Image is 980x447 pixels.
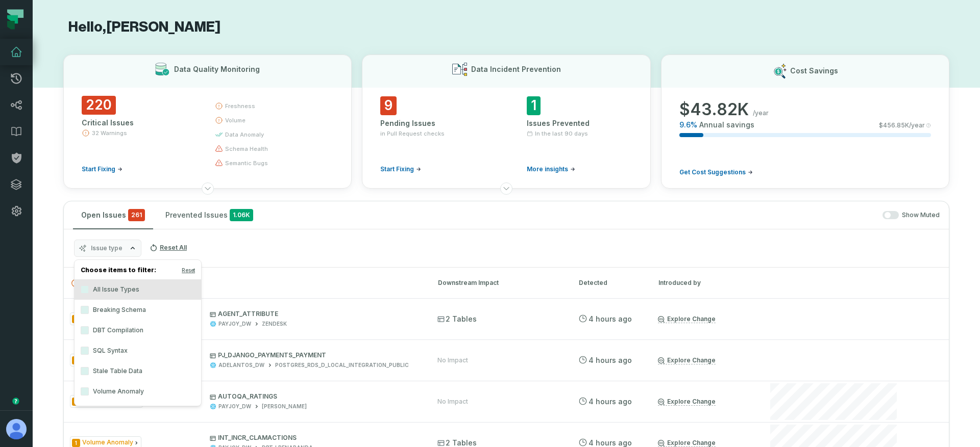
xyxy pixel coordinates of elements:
span: 2 Tables [437,314,477,324]
a: Explore Change [658,398,716,406]
button: Issue type [74,240,141,257]
div: Critical Issues [82,118,197,128]
button: Stale Table Data [81,367,89,375]
div: ZENDESK [262,320,287,328]
label: Breaking Schema [75,300,201,320]
relative-time: Sep 29, 2025, 7:12 AM GMT+3 [589,356,632,364]
span: Severity [72,315,80,323]
a: Get Cost Suggestions [679,168,753,176]
div: Show Muted [265,211,940,220]
label: Stale Table Data [75,361,201,381]
button: Reset [182,266,195,274]
span: semantic bugs [225,159,268,167]
div: ADELANTOS_DW [218,361,264,369]
button: DBT Compilation [81,326,89,334]
div: Tooltip anchor [11,397,20,406]
span: critical issues and errors combined [128,209,145,221]
div: PAYJOY_DW [218,403,251,410]
h3: Cost Savings [790,66,838,76]
button: Data Quality Monitoring220Critical Issues32 WarningsStart Fixingfreshnessvolumedata anomalyschema... [63,55,352,189]
div: No Impact [437,398,468,406]
h4: Choose items to filter: [75,264,201,279]
button: All Issue Types [81,285,89,294]
div: KLAUS [262,403,307,410]
p: INT_INCR_CLAMACTIONS [210,434,419,442]
label: DBT Compilation [75,320,201,340]
p: AUTOQA_RATINGS [210,392,419,401]
span: Severity [72,356,80,364]
button: Volume Anomaly [81,387,89,396]
span: data anomaly [225,130,264,139]
span: Issue Type [70,354,140,366]
a: Start Fixing [82,165,122,173]
button: SQL Syntax [81,347,89,355]
a: Explore Change [658,439,716,447]
span: Issue Type [70,312,140,325]
a: Explore Change [658,315,716,323]
span: $ 456.85K /year [879,121,925,129]
div: POSTGRES_RDS_D_LOCAL_INTEGRATION_PUBLIC [275,361,409,369]
span: 1 [527,96,541,115]
span: Issue type [91,244,122,252]
button: Cost Savings$43.82K/year9.6%Annual savings$456.85K/yearGet Cost Suggestions [661,55,949,189]
button: Breaking Schema [81,306,89,314]
span: Live Issues ( 252 ) [71,279,134,287]
span: Annual savings [699,120,754,130]
span: volume [225,116,246,124]
label: SQL Syntax [75,340,201,361]
span: 220 [82,96,116,115]
div: Downstream Impact [438,278,560,287]
relative-time: Sep 29, 2025, 7:12 AM GMT+3 [589,438,632,447]
button: Open Issues [73,201,153,229]
div: PAYJOY_DW [218,320,251,328]
span: in Pull Request checks [380,129,445,138]
div: Pending Issues [380,118,486,128]
img: avatar of Aviel Bar-Yossef [6,419,27,439]
a: Explore Change [658,356,716,364]
span: 9.6 % [679,120,697,130]
relative-time: Sep 29, 2025, 7:12 AM GMT+3 [589,314,632,323]
h1: Hello, [PERSON_NAME] [63,18,949,36]
span: $ 43.82K [679,99,749,120]
span: Issue Type [70,395,143,408]
label: All Issue Types [75,279,201,300]
relative-time: Sep 29, 2025, 7:12 AM GMT+3 [589,397,632,406]
span: In the last 90 days [535,129,588,138]
div: Detected [579,278,640,287]
span: schema health [225,145,268,153]
span: Start Fixing [82,165,115,173]
div: No Impact [437,356,468,364]
button: Data Incident Prevention9Pending Issuesin Pull Request checksStart Fixing1Issues PreventedIn the ... [362,55,650,189]
button: Live Issues(252) [71,279,420,287]
div: Issues Prevented [527,118,632,128]
h3: Data Incident Prevention [471,64,561,74]
span: Severity [72,439,80,447]
span: Start Fixing [380,165,414,173]
span: More insights [527,165,568,173]
span: 1.06K [230,209,253,221]
a: More insights [527,165,575,173]
p: PJ_DJANGO_PAYMENTS_PAYMENT [210,351,419,359]
button: Prevented Issues [157,201,261,229]
span: /year [753,109,769,117]
a: Start Fixing [380,165,421,173]
span: Severity [72,398,82,406]
span: Get Cost Suggestions [679,168,746,176]
span: freshness [225,102,255,110]
div: Introduced by [658,278,750,287]
span: 32 Warnings [92,129,127,137]
h3: Data Quality Monitoring [174,64,260,74]
button: Reset All [145,240,191,256]
span: 9 [380,96,397,115]
p: AGENT_ATTRIBUTE [210,310,419,318]
label: Volume Anomaly [75,381,201,402]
